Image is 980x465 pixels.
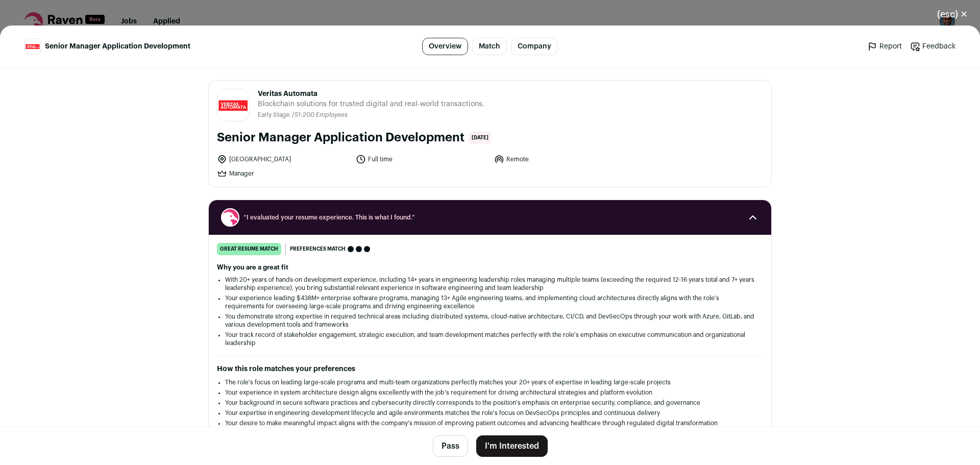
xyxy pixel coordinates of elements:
[290,244,346,254] span: Preferences match
[217,364,763,374] h2: How this role matches your preferences
[225,276,755,292] li: With 20+ years of hands-on development experience, including 14+ years in engineering leadership ...
[45,41,190,52] span: Senior Manager Application Development
[511,38,558,55] a: Company
[217,168,350,179] li: Manager
[25,43,40,50] img: 59d0be1fd1009ced93fe89f26f86913c3c65f88723b65e3f39c36ee3e9a3ac1f.jpg
[225,378,755,386] li: The role's focus on leading large-scale programs and multi-team organizations perfectly matches y...
[295,112,348,118] span: 51-200 Employees
[258,89,484,99] span: Veritas Automata
[292,111,348,119] li: /
[243,213,737,222] span: “I evaluated your resume experience. This is what I found.”
[225,399,755,407] li: Your background in secure software practices and cybersecurity directly corresponds to the positi...
[910,41,955,52] a: Feedback
[433,435,468,457] button: Pass
[225,331,755,347] li: Your track record of stakeholder engagement, strategic execution, and team development matches pe...
[217,243,281,255] div: great resume match
[217,154,350,164] li: [GEOGRAPHIC_DATA]
[494,154,627,164] li: Remote
[225,419,755,427] li: Your desire to make meaningful impact aligns with the company's mission of improving patient outc...
[472,38,507,55] a: Match
[225,409,755,417] li: Your expertise in engineering development lifecycle and agile environments matches the role's foc...
[217,263,763,272] h2: Why you are a great fit
[422,38,468,55] a: Overview
[225,312,755,329] li: You demonstrate strong expertise in required technical areas including distributed systems, cloud...
[217,130,464,146] h1: Senior Manager Application Development
[867,41,902,52] a: Report
[217,99,249,112] img: 59d0be1fd1009ced93fe89f26f86913c3c65f88723b65e3f39c36ee3e9a3ac1f.jpg
[258,99,484,109] span: Blockchain solutions for trusted digital and real-world transactions.
[258,111,292,119] li: Early Stage
[925,3,980,26] button: Close modal
[225,388,755,397] li: Your experience in system architecture design aligns excellently with the job's requirement for d...
[225,294,755,310] li: Your experience leading $438M+ enterprise software programs, managing 13+ Agile engineering teams...
[469,132,492,144] span: [DATE]
[476,435,548,457] button: I'm Interested
[356,154,488,164] li: Full time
